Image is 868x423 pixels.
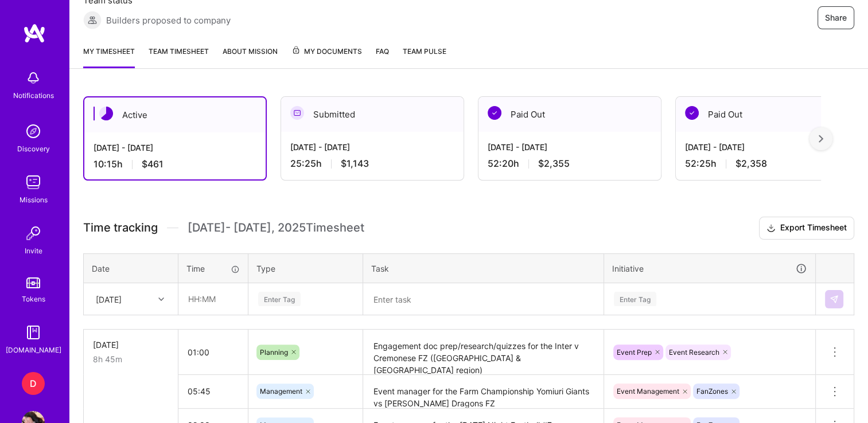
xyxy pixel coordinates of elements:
div: [DATE] [93,339,169,351]
img: bell [22,66,45,89]
div: Submitted [281,97,464,132]
span: $2,355 [538,158,570,170]
img: teamwork [22,171,45,194]
div: [DATE] - [DATE] [290,141,454,153]
img: Invite [22,222,45,245]
img: Submitted [290,106,304,120]
a: Team timesheet [149,45,209,68]
a: About Mission [223,45,278,68]
span: $461 [142,158,164,170]
img: Paid Out [488,106,501,120]
span: Planning [260,348,288,357]
th: Type [248,253,363,283]
div: [DATE] - [DATE] [685,141,849,153]
span: [DATE] - [DATE] , 2025 Timesheet [188,221,364,235]
button: Share [818,6,854,29]
div: Paid Out [676,97,858,132]
input: HH:MM [178,337,248,367]
span: $2,358 [735,158,767,170]
img: discovery [22,120,45,143]
div: 52:20 h [488,158,652,170]
textarea: Engagement doc prep/research/quizzes for the Inter v Cremonese FZ ([GEOGRAPHIC_DATA] & [GEOGRAPHI... [364,331,602,374]
input: HH:MM [178,376,248,406]
th: Task [363,253,604,283]
div: Enter Tag [258,290,301,308]
img: Submit [830,295,839,304]
img: Builders proposed to company [83,11,102,29]
span: My Documents [291,45,362,58]
a: My timesheet [83,45,135,68]
span: $1,143 [341,158,369,170]
span: Event Prep [617,348,652,357]
i: icon Download [766,222,776,234]
div: [DATE] [96,293,122,305]
div: 8h 45m [93,353,169,365]
textarea: Event manager for the Farm Championship Yomiuri Giants vs [PERSON_NAME] Dragons FZ [364,376,602,408]
div: Missions [20,194,48,206]
a: Team Pulse [403,45,446,68]
span: FanZones [696,387,728,395]
div: Notifications [13,89,54,101]
img: right [819,135,823,143]
div: [DATE] - [DATE] [488,141,652,153]
div: Paid Out [478,97,661,132]
i: icon Chevron [158,296,164,302]
img: guide book [22,321,45,344]
a: FAQ [376,45,389,68]
div: Tokens [22,293,45,305]
a: My Documents [291,45,362,68]
span: Builders proposed to company [106,14,231,26]
span: Time tracking [83,221,158,235]
span: Event Management [617,387,679,395]
button: Export Timesheet [759,217,854,240]
img: Active [99,107,113,120]
span: Team Pulse [403,47,446,56]
div: Enter Tag [614,290,656,308]
span: Share [825,12,847,23]
div: Time [186,263,240,275]
div: Discovery [17,143,50,155]
div: D [22,372,45,395]
img: tokens [26,277,40,288]
div: [DATE] - [DATE] [94,142,256,154]
th: Date [84,253,178,283]
div: Active [84,97,266,132]
div: 25:25 h [290,158,454,170]
div: 52:25 h [685,158,849,170]
input: HH:MM [179,284,247,314]
div: Invite [25,245,42,257]
div: 10:15 h [94,158,256,170]
div: Initiative [612,262,807,275]
span: Management [260,387,302,395]
span: Event Research [669,348,719,357]
div: [DOMAIN_NAME] [6,344,61,356]
a: D [19,372,48,395]
img: logo [23,23,46,44]
img: Paid Out [685,106,699,120]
